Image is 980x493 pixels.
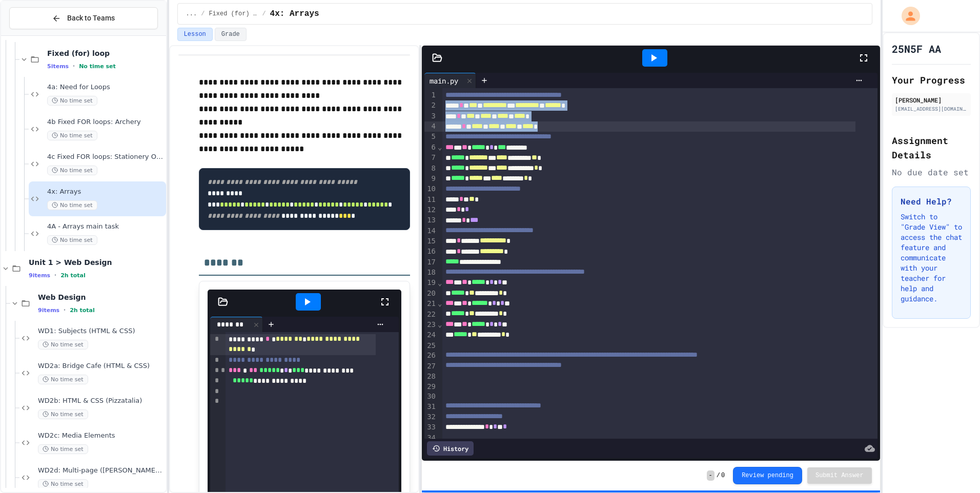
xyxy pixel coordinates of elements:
span: 4a: Need for Loops [47,83,164,92]
div: 12 [424,205,437,215]
div: 15 [424,236,437,246]
span: No time set [47,96,97,106]
span: Fold line [437,143,442,151]
div: 30 [424,392,437,402]
div: 29 [424,382,437,392]
span: No time set [79,63,116,70]
button: Review pending [733,467,802,484]
div: 27 [424,361,437,372]
div: 10 [424,184,437,194]
span: No time set [38,375,88,384]
h2: Assignment Details [892,133,971,162]
div: 21 [424,299,437,309]
div: History [427,441,474,456]
span: Fold line [437,320,442,328]
span: 5 items [47,63,69,70]
span: Submit Answer [815,471,864,480]
div: 33 [424,422,437,433]
button: Back to Teams [9,7,158,29]
span: WD2d: Multi-page ([PERSON_NAME]'s Motors) [38,466,164,475]
div: My Account [891,4,923,28]
div: 8 [424,163,437,174]
span: Fold line [437,299,442,307]
div: 13 [424,215,437,225]
button: Grade [215,28,247,41]
span: Back to Teams [67,13,115,24]
div: 7 [424,153,437,163]
span: Web Design [38,293,164,302]
span: Fold line [437,279,442,287]
span: Unit 1 > Web Design [29,258,164,267]
span: 9 items [38,307,59,314]
div: 9 [424,174,437,184]
span: No time set [38,340,88,350]
h1: 25N5F AA [892,42,941,56]
span: ... [186,10,197,18]
span: 9 items [29,272,50,279]
span: WD2c: Media Elements [38,432,164,440]
div: 17 [424,257,437,268]
span: No time set [38,479,88,489]
div: 24 [424,330,437,340]
div: 31 [424,402,437,412]
div: 18 [424,268,437,278]
button: Submit Answer [807,467,872,484]
span: 4x: Arrays [270,8,319,20]
div: main.py [424,73,476,88]
div: 6 [424,142,437,153]
span: Fixed (for) loop [47,49,164,58]
div: 20 [424,289,437,299]
div: 11 [424,195,437,205]
h3: Need Help? [901,195,962,208]
span: No time set [47,166,97,175]
span: / [717,471,720,480]
span: 4b Fixed FOR loops: Archery [47,118,164,127]
div: 3 [424,111,437,121]
div: 1 [424,90,437,100]
span: Fixed (for) loop [209,10,258,18]
div: main.py [424,75,463,86]
h2: Your Progress [892,73,971,87]
div: 2 [424,100,437,111]
span: No time set [47,235,97,245]
div: 28 [424,372,437,382]
span: / [201,10,205,18]
span: No time set [38,409,88,419]
div: 14 [424,226,437,236]
span: / [262,10,266,18]
span: • [73,62,75,70]
span: No time set [47,200,97,210]
div: 26 [424,351,437,361]
button: Lesson [177,28,213,41]
div: [PERSON_NAME] [895,95,968,105]
div: No due date set [892,166,971,178]
div: 25 [424,341,437,351]
div: 32 [424,412,437,422]
span: WD2b: HTML & CSS (Pizzatalia) [38,397,164,405]
div: 5 [424,132,437,142]
div: 4 [424,121,437,132]
div: 23 [424,320,437,330]
span: • [54,271,56,279]
div: [EMAIL_ADDRESS][DOMAIN_NAME] [895,105,968,113]
span: 4c Fixed FOR loops: Stationery Order [47,153,164,161]
span: No time set [47,131,97,140]
span: 4A - Arrays main task [47,222,164,231]
span: No time set [38,444,88,454]
span: WD2a: Bridge Cafe (HTML & CSS) [38,362,164,371]
div: 16 [424,246,437,257]
span: WD1: Subjects (HTML & CSS) [38,327,164,336]
p: Switch to "Grade View" to access the chat feature and communicate with your teacher for help and ... [901,212,962,304]
span: 2h total [60,272,86,279]
span: 0 [721,471,725,480]
span: • [64,306,66,314]
span: 4x: Arrays [47,188,164,196]
span: - [707,470,714,481]
div: 22 [424,310,437,320]
div: 19 [424,278,437,288]
div: 34 [424,433,437,443]
span: 2h total [70,307,95,314]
